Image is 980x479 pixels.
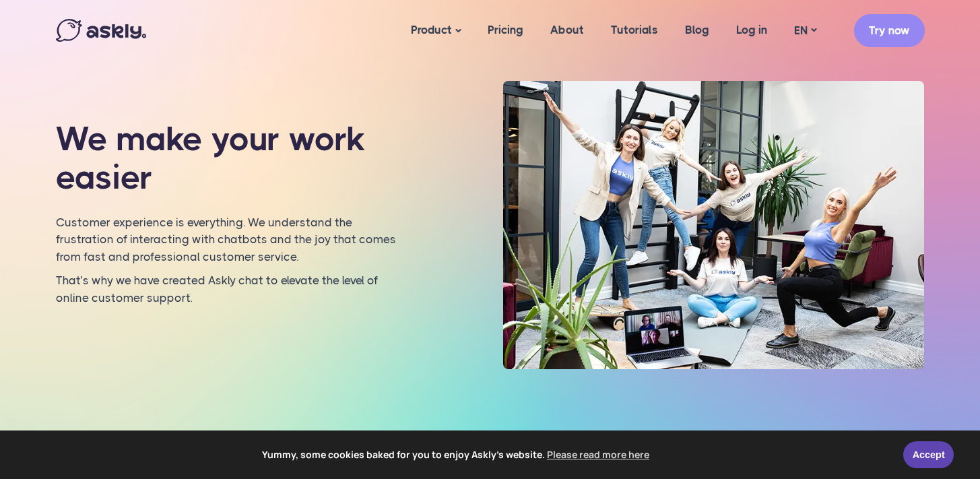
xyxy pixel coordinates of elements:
[723,4,781,56] a: Log in
[56,19,146,42] img: Askly
[545,445,651,465] a: learn more about cookies
[597,4,672,56] a: Tutorials
[854,14,925,47] a: Try now
[903,441,954,468] a: Accept
[56,120,402,197] h1: We make your work easier
[672,4,723,56] a: Blog
[537,4,597,56] a: About
[397,4,474,57] a: Product
[474,4,537,56] a: Pricing
[781,21,830,40] a: EN
[56,214,402,266] p: Customer experience is everything. We understand the frustration of interacting with chatbots and...
[20,445,894,465] span: Yummy, some cookies baked for you to enjoy Askly's website.
[56,272,402,307] p: That’s why we have created Askly chat to elevate the level of online customer support.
